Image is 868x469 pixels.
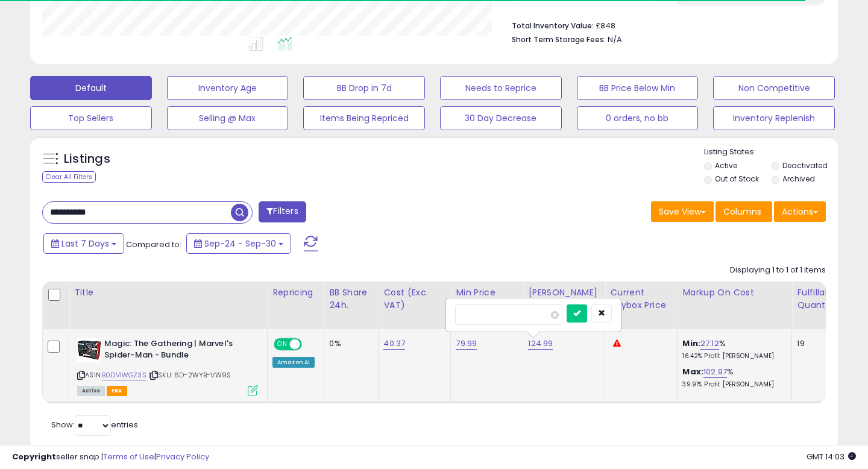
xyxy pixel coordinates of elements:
[456,286,518,299] div: Min Price
[272,357,315,368] div: Amazon AI
[651,201,714,222] button: Save View
[104,338,251,364] b: Magic: The Gathering | Marvel's Spider-Man - Bundle
[259,201,306,222] button: Filters
[329,338,369,349] div: 0%
[682,380,782,389] p: 39.91% Profit [PERSON_NAME]
[715,174,759,184] label: Out of Stock
[77,386,105,396] span: All listings currently available for purchase on Amazon
[608,34,622,45] span: N/A
[329,286,373,312] div: BB Share 24h.
[186,233,291,254] button: Sep-24 - Sep-30
[730,265,826,276] div: Displaying 1 to 1 of 1 items
[303,76,425,100] button: BB Drop in 7d
[43,233,124,254] button: Last 7 Days
[440,106,562,130] button: 30 Day Decrease
[42,171,96,183] div: Clear All Filters
[456,338,477,350] a: 79.99
[51,419,138,430] span: Show: entries
[300,339,319,350] span: OFF
[797,286,838,312] div: Fulfillable Quantity
[682,352,782,360] p: 16.42% Profit [PERSON_NAME]
[440,76,562,100] button: Needs to Reprice
[272,286,319,299] div: Repricing
[383,286,445,312] div: Cost (Exc. VAT)
[682,367,782,389] div: %
[682,286,787,299] div: Markup on Cost
[303,106,425,130] button: Items Being Repriced
[713,76,835,100] button: Non Competitive
[61,238,109,250] span: Last 7 Days
[77,338,101,362] img: 41uGgSuzq-L._SL40_.jpg
[774,201,826,222] button: Actions
[703,366,727,378] a: 102.97
[64,151,110,168] h5: Listings
[528,338,553,350] a: 124.99
[723,206,761,218] span: Columns
[682,338,782,360] div: %
[148,370,231,380] span: | SKU: 6D-2WYB-VW9S
[275,339,290,350] span: ON
[167,106,289,130] button: Selling @ Max
[678,282,792,329] th: The percentage added to the cost of goods (COGS) that forms the calculator for Min & Max prices.
[74,286,262,299] div: Title
[167,76,289,100] button: Inventory Age
[512,17,817,32] li: £848
[12,451,56,462] strong: Copyright
[682,338,700,349] b: Min:
[103,451,154,462] a: Terms of Use
[682,366,703,377] b: Max:
[577,106,699,130] button: 0 orders, no bb
[102,370,146,380] a: B0DV1WGZ3S
[156,451,209,462] a: Privacy Policy
[12,452,209,463] div: seller snap | |
[383,338,405,350] a: 40.37
[512,34,606,45] b: Short Term Storage Fees:
[704,146,838,158] p: Listing States:
[126,239,181,250] span: Compared to:
[807,451,856,462] span: 2025-10-8 14:03 GMT
[30,76,152,100] button: Default
[204,238,276,250] span: Sep-24 - Sep-30
[782,174,815,184] label: Archived
[577,76,699,100] button: BB Price Below Min
[700,338,719,350] a: 27.12
[713,106,835,130] button: Inventory Replenish
[715,201,772,222] button: Columns
[107,386,127,396] span: FBA
[610,286,672,312] div: Current Buybox Price
[715,160,737,171] label: Active
[797,338,834,349] div: 19
[782,160,828,171] label: Deactivated
[512,20,594,31] b: Total Inventory Value:
[77,338,258,394] div: ASIN:
[30,106,152,130] button: Top Sellers
[528,286,600,299] div: [PERSON_NAME]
